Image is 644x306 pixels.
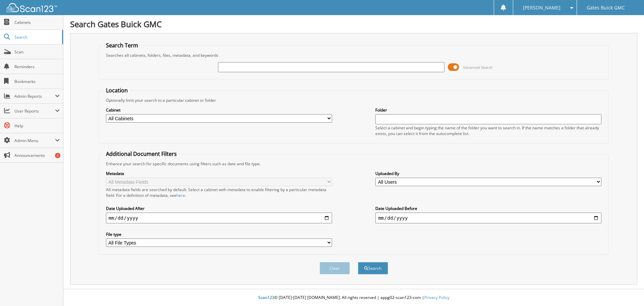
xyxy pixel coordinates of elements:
[106,187,332,198] div: All metadata fields are searched by default. Select a cabinet with metadata to enable filtering b...
[106,213,332,223] input: start
[103,161,605,167] div: Enhance your search for specific documents using filters such as date and file type.
[14,79,60,84] span: Bookmarks
[375,213,601,223] input: end
[14,93,55,99] span: Admin Reports
[103,97,605,103] div: Optionally limit your search to a particular cabinet or folder
[70,18,637,30] h1: Search Gates Buick GMC
[375,171,601,176] label: Uploaded By
[320,262,350,274] button: Clear
[55,153,60,158] div: 5
[375,125,601,136] div: Select a cabinet and begin typing the name of the folder you want to search in. If the name match...
[106,171,332,176] label: Metadata
[7,3,57,12] img: scan123-logo-white.svg
[14,138,55,143] span: Admin Menu
[375,107,601,113] label: Folder
[14,152,60,158] span: Announcements
[14,34,59,40] span: Search
[14,19,60,25] span: Cabinets
[106,107,332,113] label: Cabinet
[103,87,131,94] legend: Location
[106,206,332,211] label: Date Uploaded After
[106,231,332,237] label: File type
[463,65,493,70] span: Advanced Search
[103,150,180,158] legend: Additional Document Filters
[14,64,60,70] span: Reminders
[103,42,142,49] legend: Search Term
[424,295,449,300] a: Privacy Policy
[258,295,274,300] span: Scan123
[14,123,60,129] span: Help
[14,108,55,114] span: User Reports
[587,6,625,10] span: Gates Buick GMC
[523,6,560,10] span: [PERSON_NAME]
[358,262,388,274] button: Search
[14,49,60,55] span: Scan
[103,52,605,58] div: Searches all cabinets, folders, files, metadata, and keywords
[63,290,644,306] div: © [DATE]-[DATE] [DOMAIN_NAME]. All rights reserved | appg02-scan123-com |
[375,206,601,211] label: Date Uploaded Before
[176,192,185,198] a: here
